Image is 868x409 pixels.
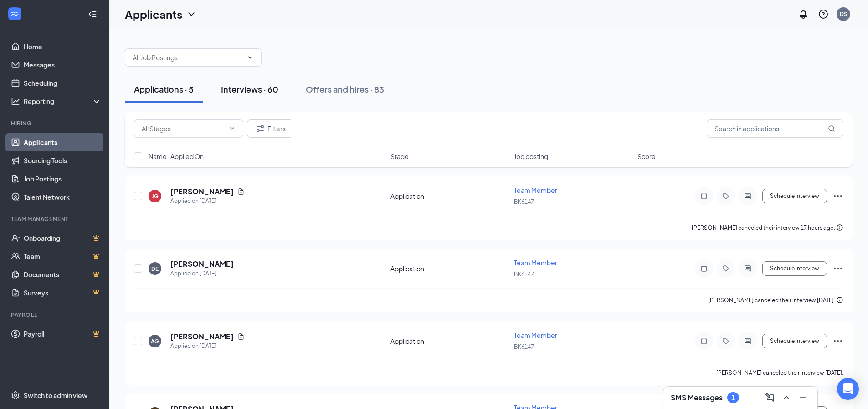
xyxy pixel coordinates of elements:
div: JG [152,192,159,200]
div: Interviews · 60 [221,83,278,95]
svg: WorkstreamLogo [10,9,19,18]
svg: Tag [720,192,731,200]
a: Messages [24,56,102,74]
div: 1 [731,394,735,402]
div: DE [151,265,159,273]
svg: Filter [255,123,266,134]
span: BK6147 [514,343,534,350]
svg: Collapse [88,10,97,19]
button: Filter Filters [247,119,293,138]
div: AG [151,337,159,345]
svg: Info [836,224,843,231]
a: Talent Network [24,188,102,206]
div: [PERSON_NAME] canceled their interview [DATE]. [708,296,843,305]
h5: [PERSON_NAME] [170,331,234,342]
div: Team Management [11,215,100,223]
span: BK6147 [514,271,534,278]
div: Application [390,192,508,201]
h5: [PERSON_NAME] [170,186,234,197]
svg: Settings [11,391,20,400]
svg: ActiveChat [742,337,753,345]
button: Schedule Interview [762,334,827,348]
svg: Tag [720,337,731,345]
svg: Note [699,265,709,272]
div: Switch to admin view [24,391,87,400]
svg: ActiveChat [742,192,753,200]
div: Applied on [DATE] [170,269,234,278]
div: Payroll [11,311,100,319]
div: [PERSON_NAME] canceled their interview 17 hours ago. [692,223,843,233]
a: Applicants [24,133,102,151]
a: PayrollCrown [24,325,102,343]
svg: ChevronDown [228,125,236,132]
h5: [PERSON_NAME] [170,259,234,269]
svg: Ellipses [832,336,843,347]
svg: Notifications [798,9,809,20]
div: Application [390,264,508,273]
span: Team Member [514,331,557,339]
div: Offers and hires · 83 [306,83,384,95]
button: ChevronUp [779,390,794,405]
button: ComposeMessage [763,390,777,405]
svg: ChevronDown [186,9,197,20]
button: Minimize [796,390,810,405]
a: Sourcing Tools [24,151,102,170]
h1: Applicants [125,6,182,22]
a: DocumentsCrown [24,265,102,284]
svg: ActiveChat [742,265,753,272]
svg: Note [699,337,709,345]
div: [PERSON_NAME] canceled their interview [DATE]. [716,368,843,378]
div: Reporting [24,97,102,106]
h3: SMS Messages [671,393,723,403]
input: All Stages [142,124,225,134]
a: Home [24,37,102,56]
svg: Document [237,333,245,340]
span: Name · Applied On [149,152,204,161]
a: TeamCrown [24,247,102,265]
svg: ComposeMessage [765,392,776,403]
span: Job posting [514,152,548,161]
div: Applications · 5 [134,83,194,95]
div: DS [840,10,847,18]
div: Open Intercom Messenger [837,378,859,400]
div: Applied on [DATE] [170,342,245,351]
span: Score [637,152,656,161]
span: BK6147 [514,198,534,205]
svg: Analysis [11,97,20,106]
svg: Minimize [797,392,808,403]
svg: ChevronUp [781,392,792,403]
div: Applied on [DATE] [170,197,245,206]
a: Scheduling [24,74,102,92]
svg: Note [699,192,709,200]
svg: MagnifyingGlass [828,125,835,132]
svg: Document [237,188,245,195]
a: SurveysCrown [24,284,102,302]
a: Job Postings [24,170,102,188]
div: Hiring [11,119,100,127]
svg: QuestionInfo [818,9,829,20]
button: Schedule Interview [762,189,827,203]
svg: ChevronDown [247,54,254,61]
svg: Ellipses [832,263,843,274]
span: Stage [390,152,409,161]
input: Search in applications [707,119,843,138]
svg: Tag [720,265,731,272]
span: Team Member [514,186,557,194]
span: Team Member [514,259,557,267]
svg: Info [836,296,843,304]
a: OnboardingCrown [24,229,102,247]
svg: Ellipses [832,191,843,202]
input: All Job Postings [133,52,243,62]
div: Application [390,337,508,346]
button: Schedule Interview [762,261,827,276]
